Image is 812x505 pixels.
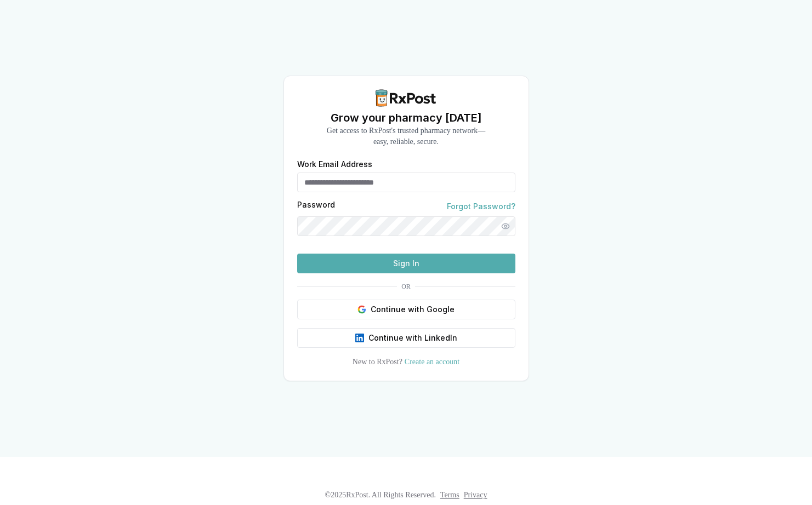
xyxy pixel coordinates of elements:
[297,328,515,348] button: Continue with LinkedIn
[397,282,415,291] span: OR
[440,491,459,499] a: Terms
[297,160,515,168] label: Work Email Address
[327,110,485,125] h1: Grow your pharmacy [DATE]
[357,305,366,314] img: Google
[327,125,485,147] p: Get access to RxPost's trusted pharmacy network— easy, reliable, secure.
[447,201,515,212] a: Forgot Password?
[464,491,487,499] a: Privacy
[297,201,335,212] label: Password
[371,89,441,107] img: RxPost Logo
[297,300,515,319] button: Continue with Google
[353,358,402,366] span: New to RxPost?
[297,254,515,273] button: Sign In
[355,334,364,342] img: LinkedIn
[496,216,515,236] button: Show password
[405,358,459,366] a: Create an account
